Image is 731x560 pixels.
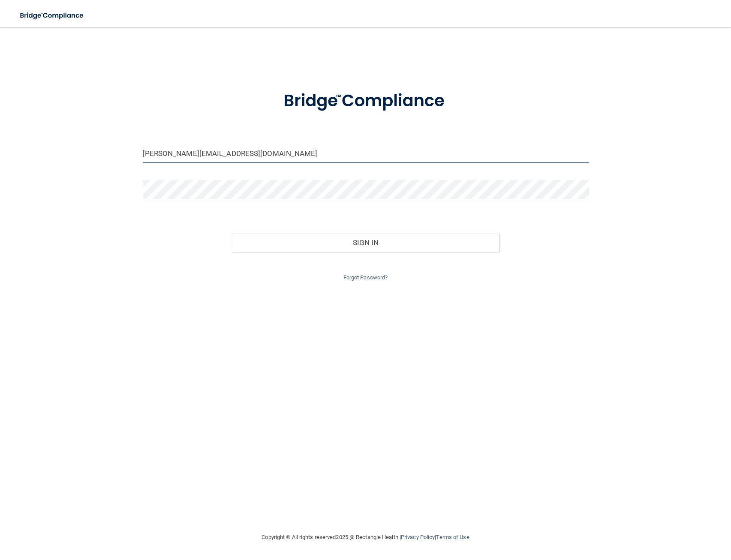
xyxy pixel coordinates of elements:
img: bridge_compliance_login_screen.278c3ca4.svg [13,7,92,24]
a: Forgot Password? [343,274,388,281]
button: Sign In [232,233,499,252]
iframe: Drift Widget Chat Controller [583,499,721,533]
a: Terms of Use [436,534,469,540]
a: Privacy Policy [401,534,435,540]
img: bridge_compliance_login_screen.278c3ca4.svg [266,79,466,123]
div: Copyright © All rights reserved 2025 @ Rectangle Health | | [209,524,522,551]
input: Email [143,144,589,163]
